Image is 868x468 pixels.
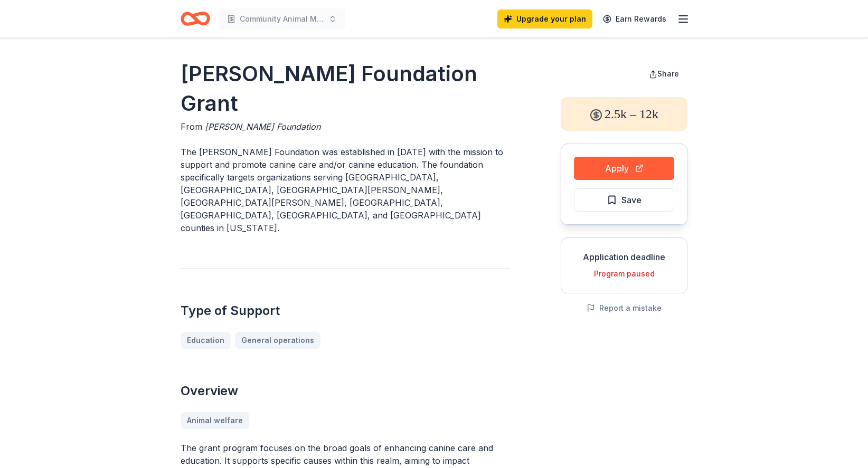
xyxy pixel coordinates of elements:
a: Upgrade your plan [497,9,592,28]
h1: [PERSON_NAME] Foundation Grant [181,59,510,118]
span: Share [657,69,679,78]
div: 2.5k – 12k [561,97,687,131]
div: Program paused [570,268,678,280]
button: Share [640,63,687,84]
button: Apply [574,157,674,180]
button: Community Animal Medicine Project [219,8,345,30]
a: General operations [235,332,320,349]
div: From [181,120,510,133]
a: Education [181,332,231,349]
a: Earn Rewards [597,9,673,28]
span: Save [621,193,641,207]
h2: Type of Support [181,302,510,319]
p: The [PERSON_NAME] Foundation was established in [DATE] with the mission to support and promote ca... [181,146,510,234]
div: Application deadline [570,251,678,263]
span: [PERSON_NAME] Foundation [205,121,320,132]
button: Report a mistake [587,302,662,314]
h2: Overview [181,383,510,399]
a: Home [181,6,210,31]
span: Community Animal Medicine Project [240,13,324,25]
button: Save [574,188,674,212]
